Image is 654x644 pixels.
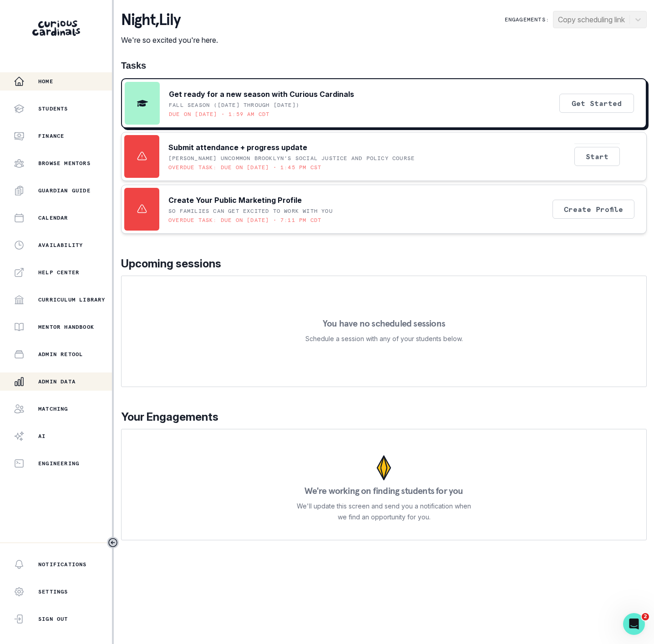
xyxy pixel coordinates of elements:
h1: Tasks [121,60,647,71]
p: Your Engagements [121,409,647,425]
p: We'll update this screen and send you a notification when we find an opportunity for you. [297,501,471,523]
p: Sign Out [38,615,68,623]
p: Fall Season ([DATE] through [DATE]) [169,101,299,109]
button: Get Started [559,94,634,113]
p: Notifications [38,561,87,568]
button: Start [574,147,620,166]
p: You have no scheduled sessions [323,319,445,328]
p: Create Your Public Marketing Profile [168,195,302,206]
p: Engineering [38,460,79,467]
p: Due on [DATE] • 1:59 AM CDT [169,111,269,118]
p: Calendar [38,214,68,221]
p: Admin Retool [38,351,83,358]
p: Curriculum Library [38,296,106,303]
p: Settings [38,588,68,595]
p: Availability [38,241,83,249]
p: Admin Data [38,378,76,385]
p: We're so excited you're here. [121,35,218,45]
span: 2 [642,613,649,620]
p: night , Lily [121,11,218,29]
img: Curious Cardinals Logo [32,20,80,36]
p: Upcoming sessions [121,256,647,272]
button: Toggle sidebar [107,537,119,548]
button: Create Profile [553,200,634,219]
p: Mentor Handbook [38,323,94,331]
p: Overdue task: Due on [DATE] • 7:11 PM CDT [168,216,321,224]
p: [PERSON_NAME] UNCOMMON Brooklyn's Social Justice and Policy Course [168,155,415,162]
p: Submit attendance + progress update [168,142,307,153]
p: Engagements: [505,16,549,23]
p: Browse Mentors [38,160,91,167]
iframe: Intercom live chat [623,613,645,635]
p: Schedule a session with any of your students below. [305,333,463,344]
p: Help Center [38,269,79,276]
p: AI [38,433,46,440]
p: Matching [38,405,68,413]
p: Home [38,78,53,85]
p: We're working on finding students for you [304,486,463,495]
p: SO FAMILIES CAN GET EXCITED TO WORK WITH YOU [168,207,333,215]
p: Guardian Guide [38,187,91,194]
p: Overdue task: Due on [DATE] • 1:45 PM CST [168,164,321,171]
p: Finance [38,132,64,140]
p: Students [38,105,68,112]
p: Get ready for a new season with Curious Cardinals [169,89,354,100]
